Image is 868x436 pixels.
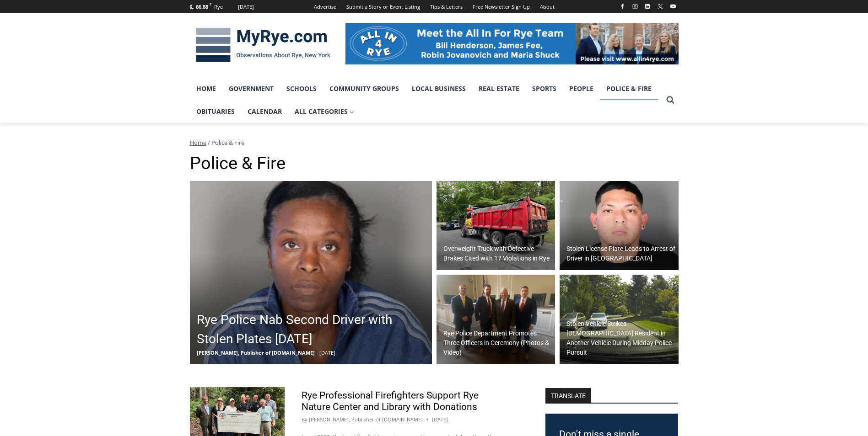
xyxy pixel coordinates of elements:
h1: Police & Fire [190,153,679,174]
a: X [655,1,666,12]
nav: Primary Navigation [190,77,662,123]
div: Rye [214,3,223,11]
h2: Stolen Vehicle Strikes [DEMOGRAPHIC_DATA] Resident in Another Vehicle During Midday Police Pursuit [566,319,676,357]
h2: Rye Police Department Promotes Three Officers in Ceremony (Photos & Video) [443,329,553,357]
a: Rye Police Nab Second Driver with Stolen Plates [DATE] [PERSON_NAME], Publisher of [DOMAIN_NAME] ... [190,181,432,364]
a: Obituaries [190,100,241,123]
a: People [563,77,600,100]
a: Rye Police Department Promotes Three Officers in Ceremony (Photos & Video) [437,275,555,364]
a: Rye Professional Firefighters Support Rye Nature Center and Library with Donations [302,390,479,412]
img: (PHOTO: Rye PD dashcam photo shows the stolen Acura RDX that passed a Rye Police Department patro... [560,275,679,364]
a: Home [190,77,222,100]
img: MyRye.com [190,21,336,69]
span: - [316,349,318,356]
a: Schools [280,77,323,100]
span: By [302,415,307,424]
a: All Categories [288,100,361,123]
a: Overweight Truck with Defective Brakes Cited with 17 Violations in Rye [437,181,555,271]
img: (PHOTO: On Wednesday, September 24, 2025, the Rye PD issued 17 violations for a construction truc... [437,181,555,271]
img: (PHOTO: On September 26, 2025, the Rye Police Department arrested Nicole Walker of the Bronx for ... [190,181,432,364]
span: [PERSON_NAME], Publisher of [DOMAIN_NAME] [197,349,315,356]
a: Real Estate [472,77,526,100]
a: Stolen License Plate Leads to Arrest of Driver in [GEOGRAPHIC_DATA] [560,181,679,271]
span: [DATE] [319,349,335,356]
a: Local Business [405,77,472,100]
h2: Stolen License Plate Leads to Arrest of Driver in [GEOGRAPHIC_DATA] [566,244,676,263]
a: Linkedin [642,1,653,12]
div: [DATE] [238,3,254,11]
a: Sports [526,77,563,100]
a: Government [222,77,280,100]
img: (PHOTO: Detective Alex Whalen, Detective Robert Jones, Public Safety Commissioner Mike Kopy and S... [437,275,555,364]
a: [PERSON_NAME], Publisher of [DOMAIN_NAME] [309,416,423,423]
img: All in for Rye [345,23,679,64]
a: Instagram [630,1,641,12]
strong: TRANSLATE [545,388,591,403]
h2: Overweight Truck with Defective Brakes Cited with 17 Violations in Rye [443,244,553,263]
time: [DATE] [432,415,448,424]
a: Home [190,138,206,147]
a: Community Groups [323,77,405,100]
span: / [208,138,210,147]
a: Calendar [241,100,288,123]
a: Stolen Vehicle Strikes [DEMOGRAPHIC_DATA] Resident in Another Vehicle During Midday Police Pursuit [560,275,679,364]
a: Police & Fire [600,77,658,100]
nav: Breadcrumbs [190,138,679,147]
span: Police & Fire [211,138,244,147]
button: View Search Form [662,92,679,108]
a: YouTube [668,1,679,12]
span: All Categories [295,106,354,117]
a: Facebook [617,1,628,12]
span: 66.88 [196,3,208,10]
img: (PHOTO: On September 25, 2025, Rye PD arrested Oscar Magallanes of College Point, New York for cr... [560,181,679,271]
span: F [210,2,211,7]
h2: Rye Police Nab Second Driver with Stolen Plates [DATE] [197,310,430,349]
